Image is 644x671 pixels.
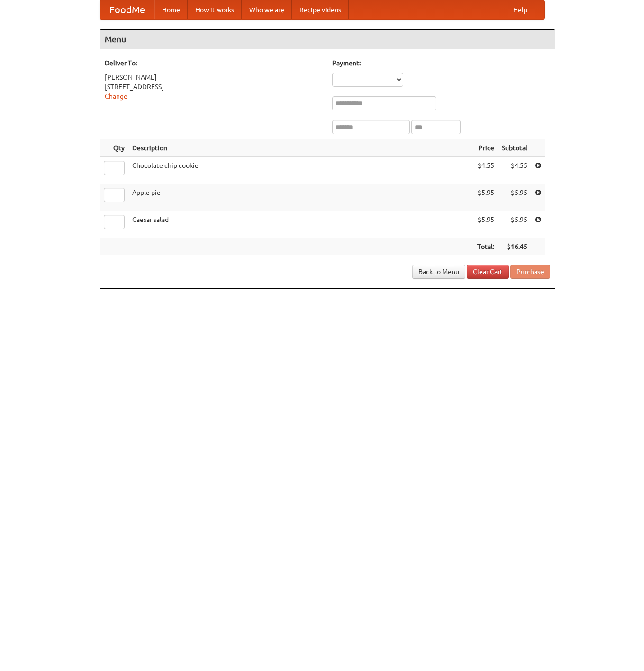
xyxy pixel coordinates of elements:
[510,265,550,279] button: Purchase
[332,58,550,68] h5: Payment:
[498,157,531,184] td: $4.55
[473,139,498,157] th: Price
[128,139,473,157] th: Description
[498,139,531,157] th: Subtotal
[292,0,349,19] a: Recipe videos
[100,30,555,49] h4: Menu
[128,184,473,211] td: Apple pie
[128,211,473,238] td: Caesar salad
[498,238,531,256] th: $16.45
[498,184,531,211] td: $5.95
[498,211,531,238] td: $5.95
[105,58,323,68] h5: Deliver To:
[412,265,465,279] a: Back to Menu
[105,92,127,100] a: Change
[467,265,509,279] a: Clear Cart
[105,82,323,92] div: [STREET_ADDRESS]
[128,157,473,184] td: Chocolate chip cookie
[188,0,242,19] a: How it works
[100,139,128,157] th: Qty
[473,238,498,256] th: Total:
[473,157,498,184] td: $4.55
[473,184,498,211] td: $5.95
[100,0,154,19] a: FoodMe
[154,0,188,19] a: Home
[105,73,323,82] div: [PERSON_NAME]
[473,211,498,238] td: $5.95
[242,0,292,19] a: Who we are
[506,0,535,19] a: Help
